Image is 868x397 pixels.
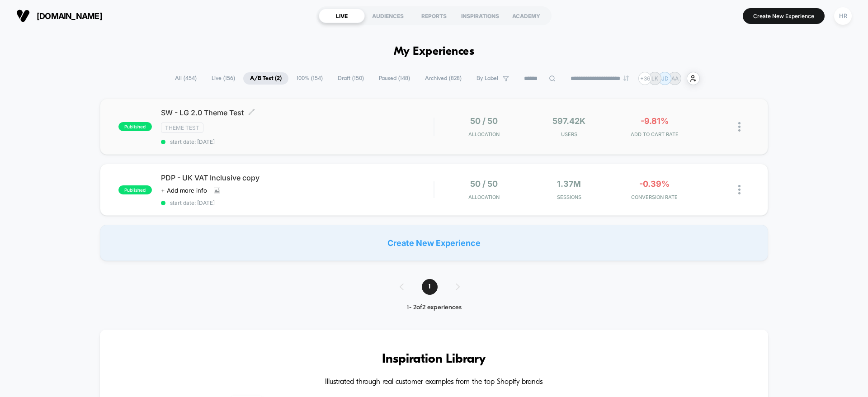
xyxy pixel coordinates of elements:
span: start date: [DATE] [161,138,434,145]
img: Visually logo [16,9,30,23]
div: LIVE [319,9,365,23]
span: published [118,185,152,194]
div: + 36 [638,72,651,85]
span: Live ( 156 ) [205,72,242,85]
span: Allocation [468,131,500,137]
span: ADD TO CART RATE [614,131,695,137]
span: CONVERSION RATE [614,194,695,200]
span: 1.37M [557,179,581,189]
div: AUDIENCES [365,9,411,23]
h1: My Experiences [394,45,475,58]
span: 100% ( 154 ) [290,72,330,85]
span: start date: [DATE] [161,199,434,206]
div: REPORTS [411,9,457,23]
h3: Inspiration Library [127,352,741,367]
span: 1 [422,279,438,295]
button: HR [831,7,854,25]
span: PDP - UK VAT Inclusive copy [161,173,434,182]
div: INSPIRATIONS [457,9,503,23]
span: Users [529,131,610,137]
div: ACADEMY [503,9,549,23]
img: close [738,185,741,194]
img: close [738,122,741,132]
div: HR [834,7,852,25]
span: -0.39% [639,179,670,189]
span: 50 / 50 [470,116,498,126]
span: SW - LG 2.0 Theme Test [161,108,434,117]
h4: Illustrated through real customer examples from the top Shopify brands [127,378,741,387]
span: Sessions [529,194,610,200]
span: -9.81% [641,116,669,126]
span: 597.42k [552,116,585,126]
span: Paused ( 148 ) [372,72,417,85]
span: Draft ( 150 ) [331,72,371,85]
div: 1 - 2 of 2 experiences [391,304,478,312]
span: 50 / 50 [470,179,498,189]
span: Theme Test [161,123,203,133]
span: A/B Test ( 2 ) [243,72,288,85]
div: Create New Experience [100,225,768,261]
img: end [623,76,629,81]
span: + Add more info [161,187,207,194]
p: JD [661,75,669,82]
button: [DOMAIN_NAME] [14,9,105,23]
span: [DOMAIN_NAME] [37,11,102,21]
span: Archived ( 828 ) [418,72,468,85]
span: Allocation [468,194,500,200]
p: AA [671,75,679,82]
span: By Label [476,75,498,82]
span: published [118,122,152,131]
span: All ( 454 ) [168,72,203,85]
p: LK [651,75,658,82]
button: Create New Experience [743,8,825,24]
